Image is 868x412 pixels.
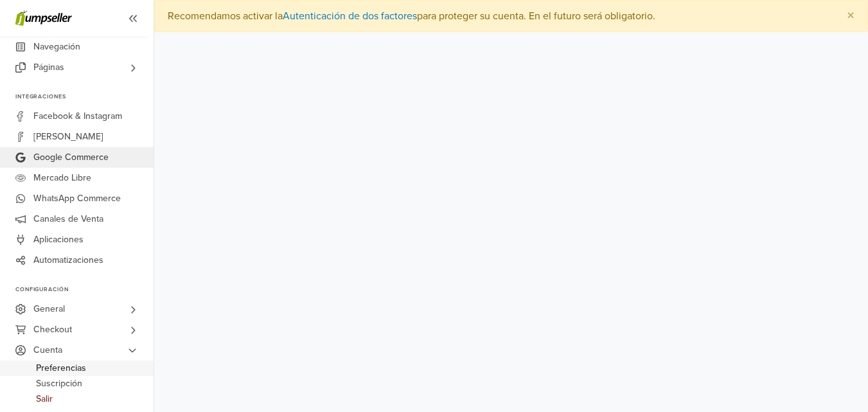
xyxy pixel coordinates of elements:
[33,106,122,127] span: Facebook & Instagram
[33,57,64,78] span: Páginas
[15,93,154,101] p: Integraciones
[36,376,82,391] span: Suscripción
[36,361,86,376] span: Preferencias
[847,6,855,25] span: ×
[33,319,72,340] span: Checkout
[33,229,84,250] span: Aplicaciones
[33,209,103,229] span: Canales de Venta
[33,299,65,319] span: General
[283,10,417,22] a: Autenticación de dos factores
[33,340,62,361] span: Cuenta
[33,37,80,57] span: Navegación
[33,147,109,168] span: Google Commerce
[33,250,103,271] span: Automatizaciones
[33,127,103,147] span: [PERSON_NAME]
[15,286,154,294] p: Configuración
[36,391,53,407] span: Salir
[33,188,121,209] span: WhatsApp Commerce
[834,1,867,31] button: Close
[33,168,91,188] span: Mercado Libre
